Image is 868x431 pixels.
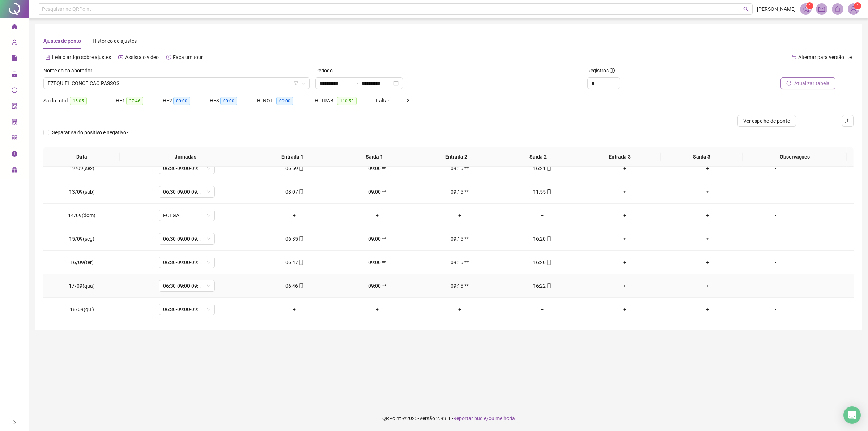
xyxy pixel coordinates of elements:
[118,55,123,60] span: youtube
[116,97,163,105] div: HE 1:
[43,67,97,75] label: Nome do colaborador
[69,189,95,195] span: 13/09(sáb)
[843,406,861,424] div: Open Intercom Messenger
[298,283,304,288] span: mobile
[298,189,304,194] span: mobile
[298,166,304,171] span: mobile
[12,52,17,67] span: file
[754,282,797,290] div: -
[315,97,376,105] div: H. TRAB.:
[754,164,797,172] div: -
[163,304,210,315] span: 06:30-09:00-09:15-12:45
[809,3,811,8] span: 1
[754,188,797,196] div: -
[125,54,159,60] span: Assista o vídeo
[333,147,415,167] th: Saída 1
[163,210,210,221] span: FOLGA
[546,283,552,288] span: mobile
[12,164,17,178] span: gift
[791,55,796,60] span: swap
[579,147,661,167] th: Entrada 3
[419,415,435,421] span: Versão
[337,97,357,105] span: 110:53
[757,5,796,13] span: [PERSON_NAME]
[257,97,315,105] div: H. NOT.:
[672,258,743,266] div: +
[342,305,413,313] div: +
[672,188,743,196] div: +
[589,235,660,243] div: +
[315,67,337,75] label: Período
[587,67,615,75] span: Registros
[166,55,171,60] span: history
[43,147,120,167] th: Data
[353,80,359,86] span: to
[259,235,330,243] div: 06:35
[589,164,660,172] div: +
[163,186,210,197] span: 06:30-09:00-09:15-12:45
[70,97,87,105] span: 15:05
[163,257,210,268] span: 06:30-09:00-09:15-12:45
[126,97,143,105] span: 37:46
[610,68,615,73] span: info-circle
[737,115,796,127] button: Ver espelho de ponto
[353,80,359,86] span: swap-right
[754,235,797,243] div: -
[589,282,660,290] div: +
[672,235,743,243] div: +
[12,116,17,130] span: solution
[661,147,743,167] th: Saída 3
[301,81,306,85] span: down
[845,118,851,124] span: upload
[12,100,17,114] span: audit
[453,415,515,421] span: Reportar bug e/ou melhoria
[48,78,305,89] span: EZEQUIEL CONCEICAO PASSOS
[43,38,81,44] span: Ajustes de ponto
[589,211,660,219] div: +
[342,211,413,219] div: +
[743,147,847,167] th: Observações
[672,305,743,313] div: +
[497,147,579,167] th: Saída 2
[173,54,203,60] span: Faça um tour
[259,305,330,313] div: +
[743,117,790,125] span: Ver espelho de ponto
[12,36,17,51] span: user-add
[12,132,17,146] span: qrcode
[806,2,813,9] sup: 1
[546,166,552,171] span: mobile
[70,307,94,312] span: 18/09(qui)
[507,188,578,196] div: 11:55
[754,211,797,219] div: -
[424,305,495,313] div: +
[70,259,94,265] span: 16/09(ter)
[163,97,210,105] div: HE 2:
[803,6,809,12] span: notification
[507,305,578,313] div: +
[786,81,791,86] span: reload
[69,236,94,242] span: 15/09(seg)
[754,258,797,266] div: -
[818,6,825,12] span: mail
[49,128,132,136] span: Separar saldo positivo e negativo?
[12,148,17,162] span: info-circle
[68,212,95,218] span: 14/09(dom)
[798,54,852,60] span: Alternar para versão lite
[163,280,210,291] span: 06:30-09:00-09:15-12:45
[276,97,293,105] span: 00:00
[672,211,743,219] div: +
[52,54,111,60] span: Leia o artigo sobre ajustes
[259,188,330,196] div: 08:07
[43,97,116,105] div: Saldo total:
[259,258,330,266] div: 06:47
[69,165,94,171] span: 12/09(sex)
[251,147,333,167] th: Entrada 1
[754,305,797,313] div: -
[546,189,552,194] span: mobile
[12,420,17,425] span: right
[298,236,304,241] span: mobile
[259,164,330,172] div: 06:59
[259,282,330,290] div: 06:46
[780,77,835,89] button: Atualizar tabela
[407,98,410,103] span: 3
